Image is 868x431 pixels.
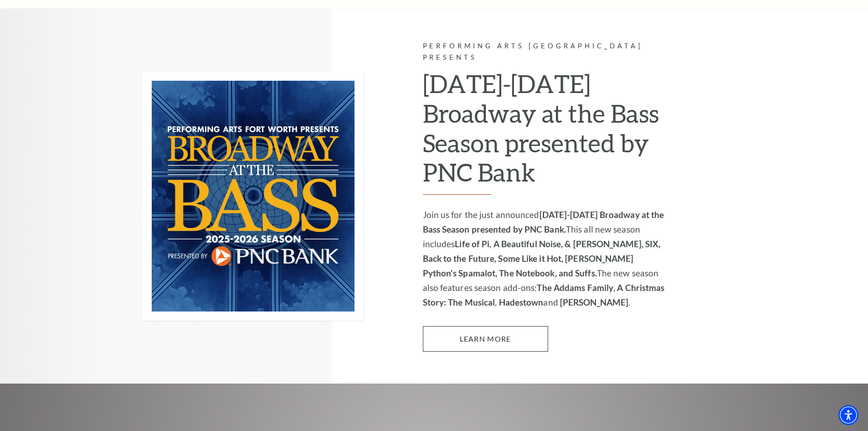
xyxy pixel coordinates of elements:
a: Learn More 2025-2026 Broadway at the Bass Season presented by PNC Bank [423,326,548,352]
h2: [DATE]-[DATE] Broadway at the Bass Season presented by PNC Bank [423,69,667,195]
strong: Life of Pi, A Beautiful Noise, & [PERSON_NAME], SIX, Back to the Future, Some Like it Hot, [PERSO... [423,239,661,278]
strong: A Christmas Story: The Musical [423,282,665,307]
img: Performing Arts Fort Worth Presents [143,72,364,321]
p: Performing Arts [GEOGRAPHIC_DATA] Presents [423,41,667,63]
strong: [DATE]-[DATE] Broadway at the Bass Season presented by PNC Bank. [423,209,664,234]
div: Accessibility Menu [838,405,858,425]
strong: [PERSON_NAME] [560,297,628,307]
p: Join us for the just announced This all new season includes The new season also features season a... [423,208,667,310]
strong: The Addams Family [537,282,613,293]
strong: Hadestown [499,297,544,307]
